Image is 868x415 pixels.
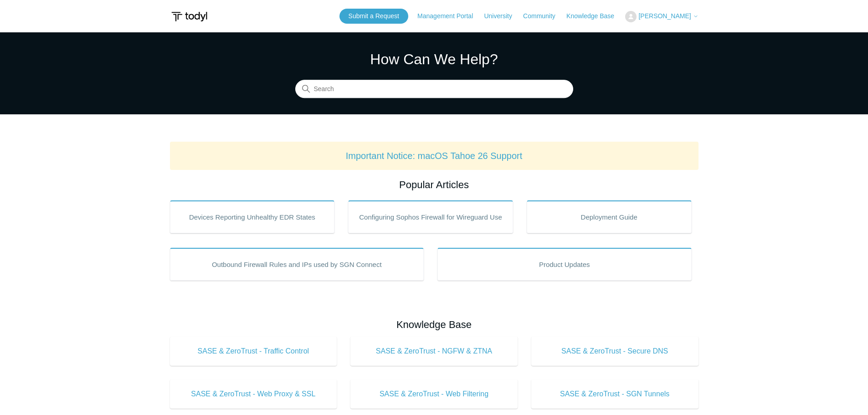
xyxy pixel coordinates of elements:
a: Product Updates [437,248,692,281]
a: University [484,11,521,21]
a: Configuring Sophos Firewall for Wireguard Use [348,200,513,233]
span: SASE & ZeroTrust - SGN Tunnels [545,389,685,400]
img: Todyl Support Center Help Center home page [170,8,209,25]
a: SASE & ZeroTrust - Web Proxy & SSL [170,379,337,409]
a: SASE & ZeroTrust - NGFW & ZTNA [350,337,518,366]
a: Devices Reporting Unhealthy EDR States [170,200,335,233]
a: Submit a Request [339,9,408,24]
button: [PERSON_NAME] [625,11,698,22]
h2: Popular Articles [170,177,699,192]
h1: How Can We Help? [295,48,573,70]
a: SASE & ZeroTrust - Traffic Control [170,337,337,366]
span: SASE & ZeroTrust - Web Proxy & SSL [184,389,324,400]
a: Deployment Guide [527,200,692,233]
h2: Knowledge Base [170,317,699,332]
a: SASE & ZeroTrust - SGN Tunnels [531,379,699,409]
input: Search [295,80,573,98]
a: Community [523,11,565,21]
a: SASE & ZeroTrust - Web Filtering [350,379,518,409]
span: [PERSON_NAME] [638,12,691,20]
a: SASE & ZeroTrust - Secure DNS [531,337,699,366]
span: SASE & ZeroTrust - Web Filtering [364,389,504,400]
a: Management Portal [417,11,482,21]
a: Outbound Firewall Rules and IPs used by SGN Connect [170,248,424,281]
span: SASE & ZeroTrust - NGFW & ZTNA [364,346,504,357]
a: Knowledge Base [566,11,623,21]
a: Important Notice: macOS Tahoe 26 Support [346,151,523,161]
span: SASE & ZeroTrust - Secure DNS [545,346,685,357]
span: SASE & ZeroTrust - Traffic Control [184,346,324,357]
